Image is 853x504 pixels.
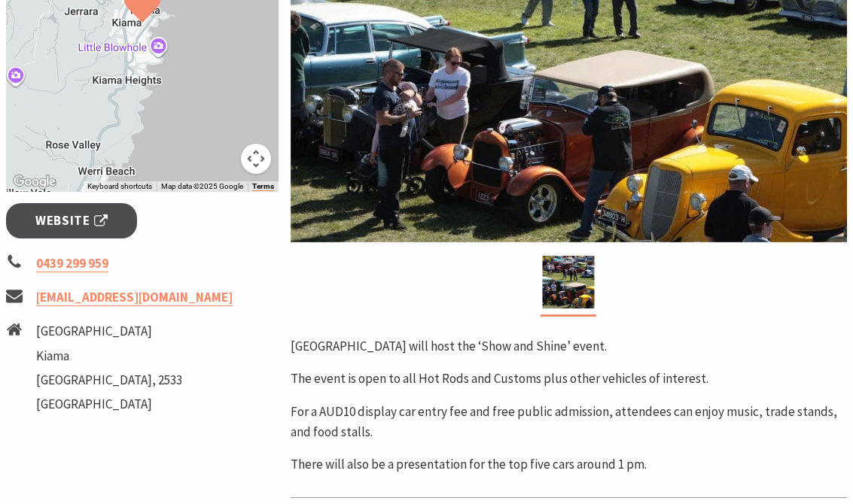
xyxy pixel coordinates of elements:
[291,454,847,475] p: There will also be a presentation for the top five cars around 1 pm.
[291,369,847,389] p: The event is open to all Hot Rods and Customs plus other vehicles of interest.
[6,203,137,238] a: Website
[36,321,182,342] li: [GEOGRAPHIC_DATA]
[36,346,182,366] li: Kiama
[36,255,108,272] a: 0439 299 959
[35,211,108,231] span: Website
[10,172,59,192] a: Click to see this area on Google Maps
[36,289,233,306] a: [EMAIL_ADDRESS][DOMAIN_NAME]
[291,336,847,357] p: [GEOGRAPHIC_DATA] will host the ‘Show and Shine’ event.
[252,182,274,191] a: Terms (opens in new tab)
[87,181,152,192] button: Keyboard shortcuts
[161,182,243,190] span: Map data ©2025 Google
[543,256,595,308] img: Hot Rod Run Kiama
[241,144,271,174] button: Map camera controls
[36,370,182,390] li: [GEOGRAPHIC_DATA], 2533
[291,402,847,442] p: For a AUD10 display car entry fee and free public admission, attendees can enjoy music, trade sta...
[10,172,59,192] img: Google
[36,394,182,414] li: [GEOGRAPHIC_DATA]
